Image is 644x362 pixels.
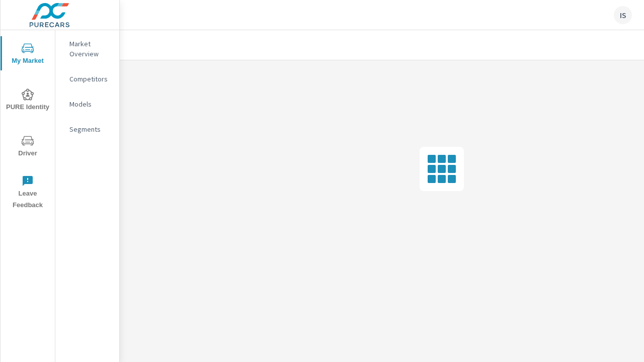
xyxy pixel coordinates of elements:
[55,122,119,137] div: Segments
[4,135,52,159] span: Driver
[614,6,632,24] div: IS
[4,42,52,67] span: My Market
[69,74,111,84] p: Competitors
[1,30,55,215] div: nav menu
[69,39,111,59] p: Market Overview
[69,99,111,109] p: Models
[69,124,111,134] p: Segments
[55,97,119,112] div: Models
[4,88,52,113] span: PURE Identity
[55,36,119,61] div: Market Overview
[55,71,119,86] div: Competitors
[4,175,52,211] span: Leave Feedback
